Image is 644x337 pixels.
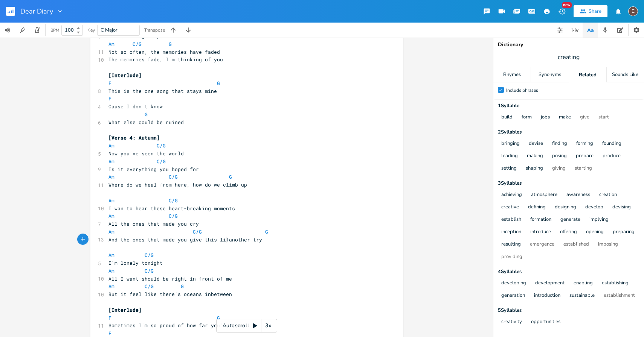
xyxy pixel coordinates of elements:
[607,67,644,82] div: Sounds Like
[108,197,114,204] span: Am
[108,95,111,102] span: F
[531,192,557,198] button: atmosphere
[531,319,560,325] button: opportunities
[181,283,184,290] span: G
[108,267,114,274] span: Am
[108,72,142,79] span: [Interlude]
[108,166,199,173] span: Is it everything you hoped for
[501,204,519,211] button: creative
[530,217,551,223] button: formation
[599,192,617,198] button: creation
[498,181,639,186] div: 3 Syllable s
[569,293,595,299] button: sustainable
[133,41,142,47] span: C/G
[529,141,543,147] button: devise
[108,142,114,149] span: Am
[501,319,522,325] button: creativity
[145,267,154,274] span: C/G
[526,165,543,172] button: shaping
[108,56,223,63] span: The memories fade, I'm thinking of you
[560,217,580,223] button: generate
[576,153,594,159] button: prepare
[108,158,114,165] span: Am
[145,283,154,290] span: C/G
[586,229,604,235] button: opening
[527,153,543,159] button: making
[530,229,551,235] button: introduce
[575,165,592,172] button: starting
[217,80,220,87] span: G
[108,322,244,329] span: Sometimes I'm so proud of how far you've come
[598,114,609,121] button: start
[108,307,142,313] span: [Interlude]
[501,293,525,299] button: generation
[108,291,232,298] span: But it feel like there's oceans inbetween
[108,119,184,126] span: What else could be ruined
[108,314,111,321] span: F
[498,42,639,47] div: Dictionary
[501,229,521,235] button: inception
[562,2,572,8] div: New
[498,130,639,135] div: 2 Syllable s
[108,173,114,180] span: Am
[498,269,639,274] div: 4 Syllable s
[108,205,235,212] span: I wan to hear these heart-breaking moments
[217,314,220,321] span: G
[108,88,217,94] span: This is the one song that stays mine
[604,293,635,299] button: establishment
[566,192,590,198] button: awareness
[498,103,639,108] div: 1 Syllable
[108,275,232,282] span: All I want should be right in front of me
[598,241,618,248] button: imposing
[501,141,520,147] button: bringing
[108,330,111,337] span: F
[157,142,166,149] span: C/G
[603,153,621,159] button: produce
[628,6,638,16] div: edward
[560,229,577,235] button: offering
[501,153,518,159] button: leading
[169,213,178,219] span: C/G
[552,141,567,147] button: finding
[501,254,522,260] button: providing
[169,173,178,180] span: C/G
[501,241,521,248] button: resulting
[108,150,184,157] span: Now you've seen the world
[530,241,554,248] button: emergence
[20,8,53,15] span: Dear Diary
[589,217,609,223] button: implying
[563,241,589,248] button: established
[108,213,114,219] span: Am
[612,204,631,211] button: devising
[50,28,59,32] div: BPM
[108,228,114,235] span: Am
[555,204,576,211] button: designing
[535,280,565,287] button: development
[574,5,607,17] button: Share
[144,28,165,32] div: Transpose
[108,283,114,290] span: Am
[169,41,172,47] span: G
[108,41,114,47] span: Am
[501,217,521,223] button: establish
[108,220,199,227] span: All the ones that made you cry
[541,114,550,121] button: jobs
[602,280,629,287] button: establishing
[574,280,593,287] button: enabling
[531,67,568,82] div: Synonyms
[108,134,160,141] span: [Verse 4: Autumn]
[602,141,621,147] button: founding
[108,49,220,55] span: Not so often, the memories have faded
[108,252,114,258] span: Am
[145,252,154,258] span: C/G
[554,5,569,18] button: New
[169,197,178,204] span: C/G
[501,114,513,121] button: build
[628,3,638,20] button: E
[552,165,566,172] button: giving
[558,53,580,62] span: creating
[87,28,95,32] div: Key
[559,114,571,121] button: make
[569,67,606,82] div: Related
[108,181,247,188] span: Where do we heal from here, how do we climb up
